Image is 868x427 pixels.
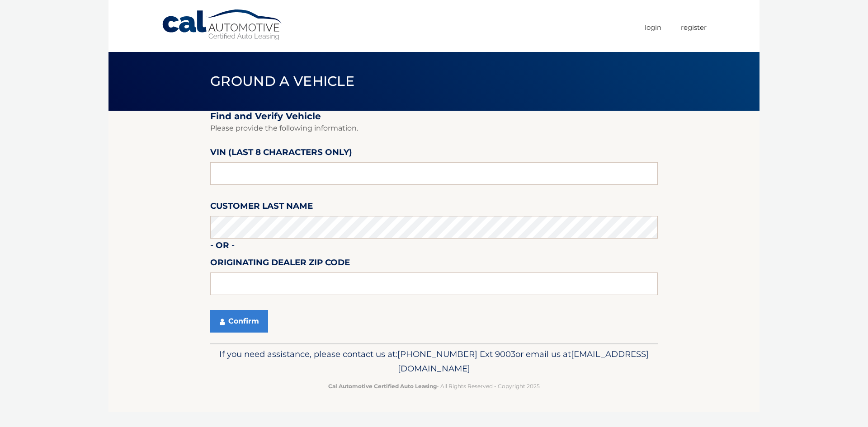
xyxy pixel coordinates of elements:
a: Cal Automotive [161,9,283,41]
h2: Find and Verify Vehicle [210,111,658,122]
p: Please provide the following information. [210,122,658,135]
span: Ground a Vehicle [210,73,354,89]
p: - All Rights Reserved - Copyright 2025 [216,381,652,391]
strong: Cal Automotive Certified Auto Leasing [328,383,437,389]
a: Register [681,20,707,35]
label: VIN (last 8 characters only) [210,145,352,162]
a: Login [645,20,661,35]
span: [PHONE_NUMBER] Ext 9003 [397,349,515,359]
label: - or - [210,239,235,255]
label: Customer Last Name [210,199,313,216]
button: Confirm [210,310,268,333]
p: If you need assistance, please contact us at: or email us at [216,347,652,376]
label: Originating Dealer Zip Code [210,256,350,272]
